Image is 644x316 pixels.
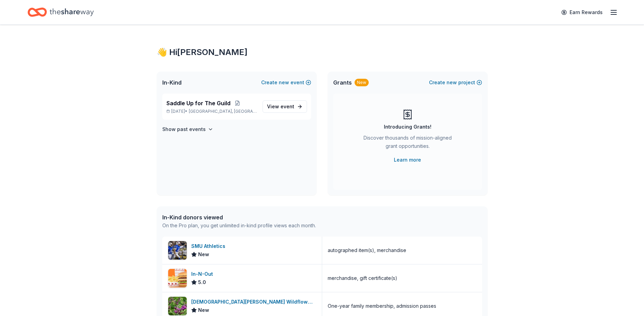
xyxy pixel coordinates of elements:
[198,250,209,259] span: New
[280,103,294,109] span: event
[162,213,316,221] div: In-Kind donors viewed
[168,297,187,315] img: Image for Lady Bird Johnson Wildflower Center
[191,298,316,306] div: [DEMOGRAPHIC_DATA][PERSON_NAME] Wildflower Center
[162,125,206,133] h4: Show past events
[162,221,316,230] div: On the Pro plan, you get unlimited in-kind profile views each month.
[267,102,294,111] span: View
[394,156,421,164] a: Learn more
[429,78,482,87] button: Createnewproject
[166,109,257,114] p: [DATE] •
[168,241,187,260] img: Image for SMU Athletics
[557,6,607,19] a: Earn Rewards
[355,79,369,86] div: New
[191,270,216,278] div: In-N-Out
[166,99,231,107] span: Saddle Up for The Guild
[361,134,454,153] div: Discover thousands of mission-aligned grant opportunities.
[198,306,209,314] span: New
[384,123,431,131] div: Introducing Grants!
[328,302,436,310] div: One-year family membership, admission passes
[162,78,182,87] span: In-Kind
[191,242,228,250] div: SMU Athletics
[447,78,457,87] span: new
[162,125,213,133] button: Show past events
[157,47,488,58] div: 👋 Hi [PERSON_NAME]
[279,78,289,87] span: new
[28,4,94,20] a: Home
[198,278,206,286] span: 5.0
[189,109,257,114] span: [GEOGRAPHIC_DATA], [GEOGRAPHIC_DATA]
[168,269,187,287] img: Image for In-N-Out
[333,78,352,87] span: Grants
[261,78,311,87] button: Createnewevent
[328,274,397,282] div: merchandise, gift certificate(s)
[328,246,406,254] div: autographed item(s), merchandise
[263,100,307,113] a: View event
